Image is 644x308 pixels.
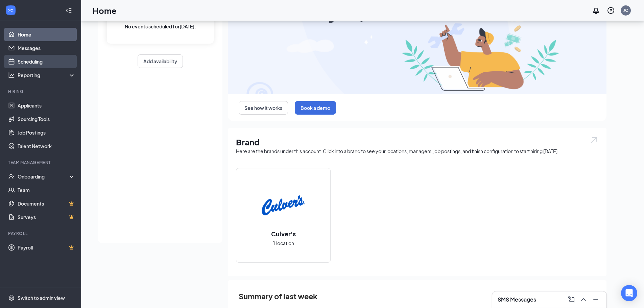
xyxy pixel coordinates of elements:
[18,197,75,210] a: DocumentsCrown
[566,294,577,305] button: ComposeMessage
[579,295,588,304] svg: ChevronUp
[18,183,75,197] a: Team
[125,23,196,30] span: No events scheduled for [DATE] .
[236,148,598,155] div: Here are the brands under this account. Click into a brand to see your locations, managers, job p...
[93,5,117,16] h1: Home
[592,295,600,304] svg: Minimize
[18,173,70,180] div: Onboarding
[18,41,75,55] a: Messages
[18,112,75,126] a: Sourcing Tools
[264,230,303,238] h2: Culver's
[590,136,598,144] img: open.6027fd2a22e1237b5b06.svg
[621,285,637,301] div: Open Intercom Messenger
[18,241,75,254] a: PayrollCrown
[18,294,65,301] div: Switch to admin view
[8,160,74,165] div: Team Management
[8,173,15,180] svg: UserCheck
[295,101,336,115] button: Book a demo
[239,101,288,115] button: See how it works
[18,72,76,78] div: Reporting
[18,126,75,139] a: Job Postings
[18,28,75,41] a: Home
[65,7,72,14] svg: Collapse
[590,294,601,305] button: Minimize
[18,55,75,68] a: Scheduling
[8,294,15,301] svg: Settings
[607,6,615,15] svg: QuestionInfo
[273,239,294,247] span: 1 location
[567,295,575,304] svg: ComposeMessage
[262,184,305,227] img: Culver's
[592,6,600,15] svg: Notifications
[8,72,15,78] svg: Analysis
[498,296,536,303] h3: SMS Messages
[8,89,74,94] div: Hiring
[623,7,628,13] div: JC
[18,99,75,112] a: Applicants
[578,294,589,305] button: ChevronUp
[138,54,183,68] button: Add availability
[239,290,317,302] span: Summary of last week
[18,210,75,224] a: SurveysCrown
[8,231,74,236] div: Payroll
[236,136,598,148] h1: Brand
[18,139,75,153] a: Talent Network
[7,7,14,14] svg: WorkstreamLogo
